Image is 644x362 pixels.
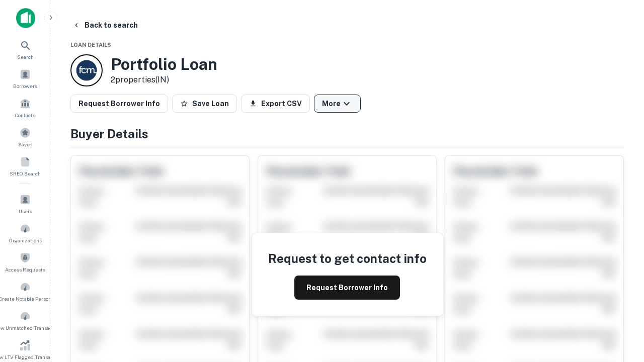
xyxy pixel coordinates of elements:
[13,82,37,90] span: Borrowers
[3,36,47,63] a: Search
[3,65,47,92] a: Borrowers
[3,152,47,179] a: SREO Search
[18,140,33,148] span: Saved
[3,190,47,217] a: Users
[19,207,32,215] span: Users
[172,95,237,113] button: Save Loan
[3,307,47,334] a: Review Unmatched Transactions
[241,95,310,113] button: Export CSV
[10,169,41,177] span: SREO Search
[70,42,111,48] span: Loan Details
[314,95,361,113] button: More
[16,8,35,28] img: capitalize-icon.png
[15,111,35,119] span: Contacts
[111,74,217,86] p: 2 properties (IN)
[17,53,34,61] span: Search
[70,125,624,143] h4: Buyer Details
[3,219,47,246] a: Organizations
[5,265,45,274] span: Access Requests
[594,249,644,298] iframe: Chat Widget
[294,276,400,300] button: Request Borrower Info
[3,123,47,150] a: Saved
[3,278,47,305] a: Create Notable Person
[70,95,168,113] button: Request Borrower Info
[111,55,217,74] h3: Portfolio Loan
[68,16,142,34] button: Back to search
[3,94,47,121] a: Contacts
[3,248,47,276] a: Access Requests
[9,236,42,244] span: Organizations
[268,249,427,267] h4: Request to get contact info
